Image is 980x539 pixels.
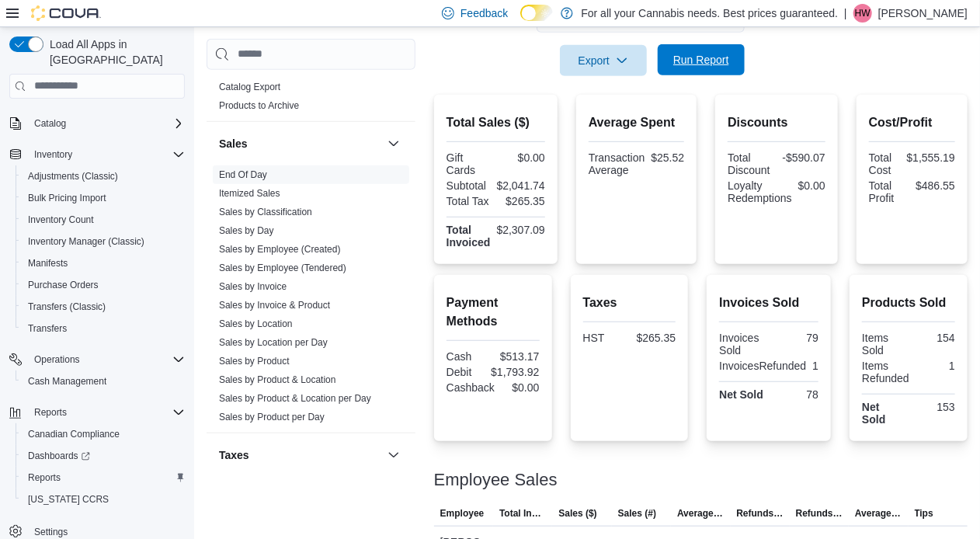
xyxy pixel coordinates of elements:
[3,349,191,370] button: Operations
[632,332,676,344] div: $265.35
[219,225,274,236] a: Sales by Day
[862,332,905,356] div: Items Sold
[677,507,724,520] span: Average Sale
[618,507,656,520] span: Sales (#)
[207,165,415,433] div: Sales
[855,4,871,23] span: HW
[28,114,185,133] span: Catalog
[31,5,101,21] img: Cova
[447,195,493,207] div: Total Tax
[16,209,191,231] button: Inventory Count
[219,188,280,199] a: Itemized Sales
[772,388,818,401] div: 78
[28,450,90,462] span: Dashboards
[22,490,115,509] a: [US_STATE] CCRS
[447,366,485,378] div: Debit
[501,381,540,394] div: $0.00
[447,294,540,331] h2: Payment Methods
[43,37,185,68] span: Load All Apps in [GEOGRAPHIC_DATA]
[22,490,185,509] span: Washington CCRS
[28,403,185,422] span: Reports
[219,100,299,111] a: Products to Archive
[28,235,144,248] span: Inventory Manager (Classic)
[737,507,784,520] span: Refunds ($)
[22,232,185,251] span: Inventory Manager (Classic)
[798,179,825,192] div: $0.00
[673,52,729,68] span: Run Report
[219,136,381,151] button: Sales
[3,402,191,423] button: Reports
[219,447,381,463] button: Taxes
[219,393,371,404] a: Sales by Product & Location per Day
[912,401,955,413] div: 153
[560,45,647,76] button: Export
[22,210,100,229] a: Inventory Count
[16,318,191,339] button: Transfers
[22,254,185,273] span: Manifests
[219,299,330,311] span: Sales by Invoice & Product
[28,170,118,183] span: Adjustments (Classic)
[34,526,68,538] span: Settings
[219,374,336,386] span: Sales by Product & Location
[219,262,346,274] span: Sales by Employee (Tendered)
[28,322,67,335] span: Transfers
[384,446,403,464] button: Taxes
[219,392,371,405] span: Sales by Product & Location per Day
[22,319,185,338] span: Transfers
[16,423,191,445] button: Canadian Compliance
[22,276,105,294] a: Purchase Orders
[772,332,818,344] div: 79
[812,360,818,372] div: 1
[34,148,72,161] span: Inventory
[558,507,596,520] span: Sales ($)
[22,297,112,316] a: Transfers (Classic)
[219,99,299,112] span: Products to Archive
[16,370,191,392] button: Cash Management
[447,224,491,249] strong: Total Invoiced
[219,300,330,311] a: Sales by Invoice & Product
[583,332,627,344] div: HST
[28,279,99,291] span: Purchase Orders
[719,332,766,356] div: Invoices Sold
[219,169,267,181] span: End Of Day
[3,144,191,165] button: Inventory
[22,189,185,207] span: Bulk Pricing Import
[22,167,124,186] a: Adjustments (Classic)
[22,468,185,487] span: Reports
[219,412,325,423] a: Sales by Product per Day
[719,294,818,312] h2: Invoices Sold
[219,207,312,217] a: Sales by Classification
[22,372,185,391] span: Cash Management
[28,114,72,133] button: Catalog
[520,21,521,22] span: Dark Mode
[844,4,847,23] p: |
[915,507,933,520] span: Tips
[16,296,191,318] button: Transfers (Classic)
[16,165,191,187] button: Adjustments (Classic)
[219,411,325,423] span: Sales by Product per Day
[581,4,838,23] p: For all your Cannabis needs. Best prices guaranteed.
[434,471,558,489] h3: Employee Sales
[28,428,120,440] span: Canadian Compliance
[22,319,73,338] a: Transfers
[497,179,545,192] div: $2,041.74
[780,151,825,164] div: -$590.07
[589,151,645,176] div: Transaction Average
[520,5,553,21] input: Dark Mode
[447,151,493,176] div: Gift Cards
[16,231,191,252] button: Inventory Manager (Classic)
[16,445,191,467] a: Dashboards
[862,294,955,312] h2: Products Sold
[34,117,66,130] span: Catalog
[915,179,955,192] div: $486.55
[16,467,191,489] button: Reports
[22,372,113,391] a: Cash Management
[569,45,638,76] span: Export
[28,375,106,388] span: Cash Management
[219,447,249,463] h3: Taxes
[219,337,328,348] a: Sales by Location per Day
[869,113,955,132] h2: Cost/Profit
[34,353,80,366] span: Operations
[219,263,346,273] a: Sales by Employee (Tendered)
[28,350,185,369] span: Operations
